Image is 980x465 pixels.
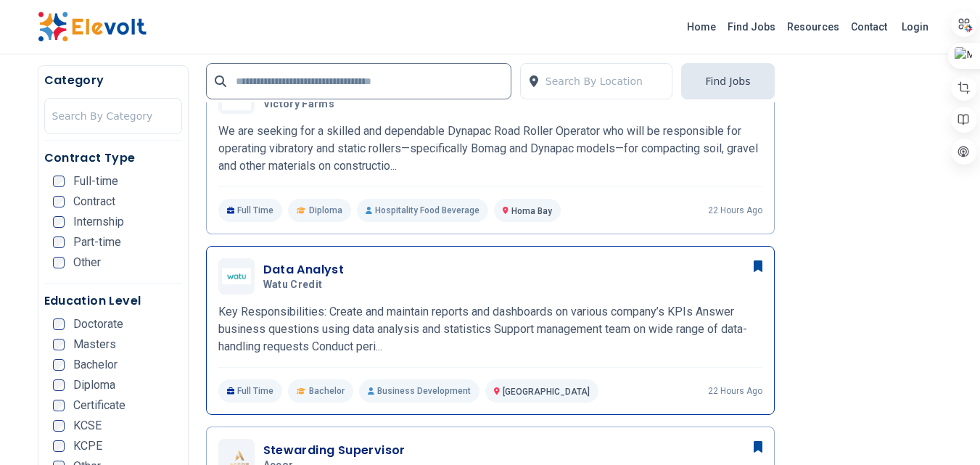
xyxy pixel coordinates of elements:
input: KCSE [53,420,65,432]
span: Contract [73,196,115,207]
h5: Contract Type [44,149,182,167]
span: Other [73,257,101,268]
p: Full Time [218,379,283,403]
a: Home [681,15,722,38]
p: Full Time [218,199,283,222]
span: Internship [73,216,124,228]
span: Watu Credit [263,279,323,292]
span: Diploma [73,379,115,391]
input: Part-time [53,236,65,248]
input: Doctorate [53,318,65,330]
h5: Category [44,72,182,89]
span: Diploma [309,205,342,216]
p: 22 hours ago [708,385,762,397]
p: Hospitality Food Beverage [357,199,488,222]
a: Login [893,12,937,41]
h3: Data Analyst [263,261,345,279]
a: Victory FarmsResident ChefVictory FarmsWe are seeking for a skilled and dependable Dynapac Road R... [218,78,762,222]
span: Bachelor [309,385,345,397]
a: Find Jobs [722,15,781,38]
input: Other [53,257,65,268]
iframe: Chat Widget [907,395,980,465]
h5: Education Level [44,292,182,310]
span: Doctorate [73,318,123,330]
span: Masters [73,339,116,350]
h3: Stewarding Supervisor [263,442,405,459]
p: 22 hours ago [708,205,762,216]
span: Homa Bay [511,206,552,216]
a: Watu CreditData AnalystWatu CreditKey Responsibilities: Create and maintain reports and dashboard... [218,258,762,403]
input: Full-time [53,176,65,187]
button: Find Jobs [681,63,774,99]
img: Elevolt [38,12,147,42]
span: Part-time [73,236,121,248]
span: Certificate [73,400,125,411]
a: Resources [781,15,845,38]
p: Business Development [359,379,479,403]
a: Contact [845,15,893,38]
input: Contract [53,196,65,207]
input: Internship [53,216,65,228]
input: Masters [53,339,65,350]
p: We are seeking for a skilled and dependable Dynapac Road Roller Operator who will be responsible ... [218,123,762,175]
input: Diploma [53,379,65,391]
input: KCPE [53,440,65,452]
span: [GEOGRAPHIC_DATA] [503,387,590,397]
p: Key Responsibilities: Create and maintain reports and dashboards on various company’s KPIs Answer... [218,303,762,355]
span: Victory Farms [263,98,335,111]
span: KCSE [73,420,102,432]
span: KCPE [73,440,102,452]
span: Bachelor [73,359,118,371]
input: Certificate [53,400,65,411]
img: Watu Credit [222,268,251,284]
span: Full-time [73,176,118,187]
input: Bachelor [53,359,65,371]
